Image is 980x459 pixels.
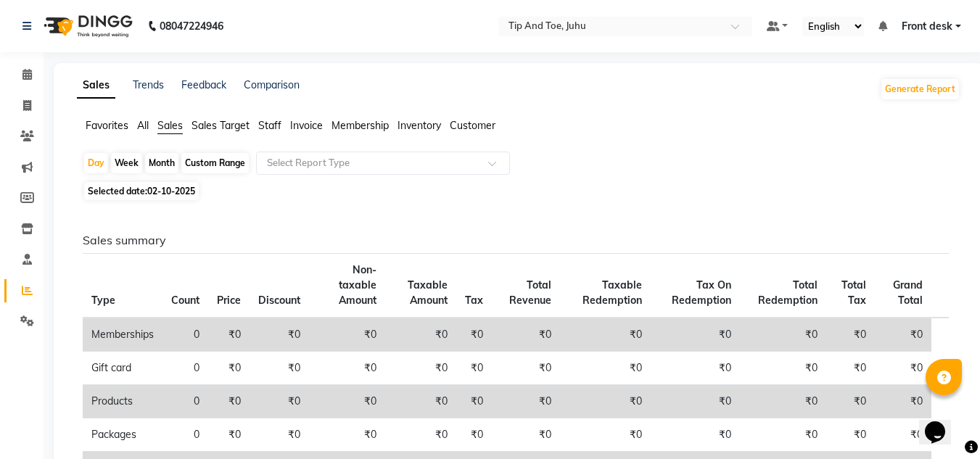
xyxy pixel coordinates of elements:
[740,318,825,352] td: ₹0
[160,6,223,46] b: 08047224946
[560,318,651,352] td: ₹0
[192,119,250,132] span: Sales Target
[740,352,825,385] td: ₹0
[250,352,309,385] td: ₹0
[385,318,456,352] td: ₹0
[492,385,560,418] td: ₹0
[309,318,385,352] td: ₹0
[893,278,923,307] span: Grand Total
[456,385,492,418] td: ₹0
[244,78,300,91] a: Comparison
[332,119,389,132] span: Membership
[84,153,108,173] div: Day
[492,418,560,452] td: ₹0
[875,318,931,352] td: ₹0
[465,294,483,307] span: Tax
[83,352,162,385] td: Gift card
[290,119,323,132] span: Invoice
[902,19,952,34] span: Front desk
[385,352,456,385] td: ₹0
[826,385,876,418] td: ₹0
[133,78,164,91] a: Trends
[309,352,385,385] td: ₹0
[560,352,651,385] td: ₹0
[826,418,876,452] td: ₹0
[250,418,309,452] td: ₹0
[84,182,199,200] span: Selected date:
[157,119,183,132] span: Sales
[208,318,250,352] td: ₹0
[740,418,825,452] td: ₹0
[492,318,560,352] td: ₹0
[162,385,208,418] td: 0
[77,73,115,99] a: Sales
[137,119,149,132] span: All
[456,418,492,452] td: ₹0
[826,318,876,352] td: ₹0
[651,385,740,418] td: ₹0
[560,418,651,452] td: ₹0
[83,233,949,247] h6: Sales summary
[385,418,456,452] td: ₹0
[881,79,959,99] button: Generate Report
[309,418,385,452] td: ₹0
[181,78,226,91] a: Feedback
[147,186,195,197] span: 02-10-2025
[841,278,866,307] span: Total Tax
[250,385,309,418] td: ₹0
[250,318,309,352] td: ₹0
[826,352,876,385] td: ₹0
[492,352,560,385] td: ₹0
[339,263,376,307] span: Non-taxable Amount
[91,294,115,307] span: Type
[86,119,128,132] span: Favorites
[582,278,642,307] span: Taxable Redemption
[37,6,136,46] img: logo
[83,318,162,352] td: Memberships
[560,385,651,418] td: ₹0
[83,418,162,452] td: Packages
[145,153,178,173] div: Month
[217,294,241,307] span: Price
[385,385,456,418] td: ₹0
[208,418,250,452] td: ₹0
[408,278,448,307] span: Taxable Amount
[162,418,208,452] td: 0
[258,294,300,307] span: Discount
[456,352,492,385] td: ₹0
[111,153,142,173] div: Week
[509,278,551,307] span: Total Revenue
[171,294,199,307] span: Count
[651,418,740,452] td: ₹0
[651,318,740,352] td: ₹0
[208,385,250,418] td: ₹0
[740,385,825,418] td: ₹0
[456,318,492,352] td: ₹0
[672,278,731,307] span: Tax On Redemption
[450,119,495,132] span: Customer
[875,418,931,452] td: ₹0
[309,385,385,418] td: ₹0
[875,385,931,418] td: ₹0
[875,352,931,385] td: ₹0
[162,352,208,385] td: 0
[208,352,250,385] td: ₹0
[919,401,965,444] iframe: chat widget
[651,352,740,385] td: ₹0
[258,119,281,132] span: Staff
[398,119,441,132] span: Inventory
[162,318,208,352] td: 0
[181,153,249,173] div: Custom Range
[83,385,162,418] td: Products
